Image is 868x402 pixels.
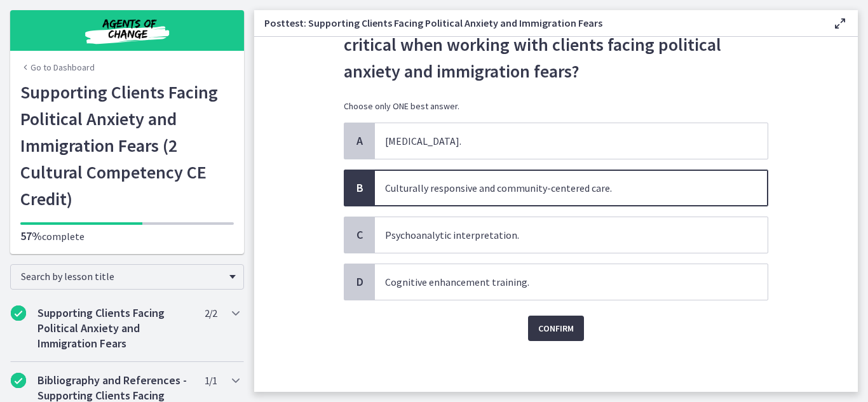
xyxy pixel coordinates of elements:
[528,316,584,341] button: Confirm
[20,229,234,244] p: complete
[344,100,768,112] p: Choose only ONE best answer.
[344,4,768,84] span: What type of approach do the presenters emphasize as critical when working with clients facing po...
[20,229,42,243] span: 57%
[37,305,193,351] h2: Supporting Clients Facing Political Anxiety and Immigration Fears
[20,79,234,212] h1: Supporting Clients Facing Political Anxiety and Immigration Fears (2 Cultural Competency CE Credit)
[352,227,367,243] span: C
[20,61,95,74] a: Go to Dashboard
[10,264,244,290] div: Search by lesson title
[11,305,26,321] i: Completed
[21,270,223,283] span: Search by lesson title
[375,170,768,206] span: Culturally responsive and community-centered care.
[264,15,812,30] h3: Posttest: Supporting Clients Facing Political Anxiety and Immigration Fears
[375,123,768,159] span: [MEDICAL_DATA].
[205,373,217,388] span: 1 / 1
[205,305,217,321] span: 2 / 2
[352,274,367,290] span: D
[352,133,367,149] span: A
[352,180,367,196] span: B
[538,321,574,336] span: Confirm
[375,264,768,300] span: Cognitive enhancement training.
[51,15,203,46] img: Agents of Change
[11,373,26,388] i: Completed
[375,217,768,253] span: Psychoanalytic interpretation.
